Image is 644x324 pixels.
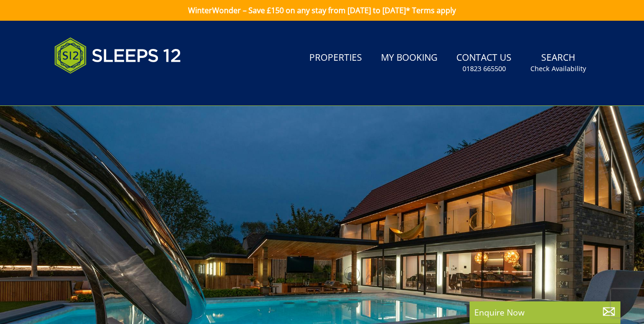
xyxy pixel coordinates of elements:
a: SearchCheck Availability [527,48,590,78]
small: 01823 665500 [462,64,506,73]
a: My Booking [377,48,441,69]
small: Check Availability [530,64,586,73]
p: Enquire Now [474,306,616,318]
a: Contact Us01823 665500 [453,48,515,78]
img: Sleeps 12 [54,32,182,79]
a: Properties [305,48,366,69]
iframe: Customer reviews powered by Trustpilot [50,85,149,93]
